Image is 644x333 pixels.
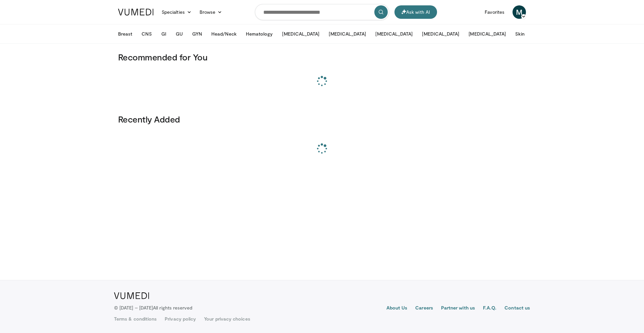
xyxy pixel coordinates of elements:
a: F.A.Q. [483,304,496,313]
a: M [513,5,526,19]
button: [MEDICAL_DATA] [418,27,463,41]
img: VuMedi Logo [114,292,149,299]
a: Your privacy choices [204,316,250,322]
button: Skin [511,27,528,41]
input: Search topics, interventions [255,4,389,20]
button: [MEDICAL_DATA] [371,27,417,41]
button: Hematology [242,27,277,41]
a: Privacy policy [165,316,196,322]
h3: Recommended for You [118,52,526,62]
button: CNS [138,27,156,41]
a: Terms & conditions [114,316,157,322]
span: All rights reserved [153,305,192,311]
a: Careers [415,304,433,313]
a: Favorites [481,5,508,19]
img: VuMedi Logo [118,9,154,15]
button: [MEDICAL_DATA] [325,27,370,41]
button: GI [157,27,170,41]
a: Specialties [158,5,196,19]
a: Contact us [504,304,530,313]
button: GU [172,27,187,41]
a: Partner with us [441,304,475,313]
button: GYN [188,27,206,41]
button: [MEDICAL_DATA] [278,27,323,41]
h3: Recently Added [118,114,526,125]
button: Breast [114,27,136,41]
a: Browse [196,5,226,19]
button: [MEDICAL_DATA] [465,27,510,41]
a: About Us [386,304,408,313]
button: Head/Neck [207,27,240,41]
button: Ask with AI [394,5,437,19]
p: © [DATE] – [DATE] [114,304,193,311]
